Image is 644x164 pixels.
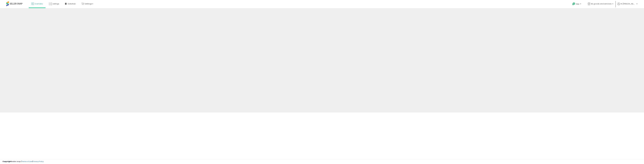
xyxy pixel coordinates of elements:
a: Hi [PERSON_NAME] [617,3,637,8]
a: Help [570,0,584,8]
span: DataHub [68,3,76,5]
span: Overview [35,3,43,5]
i: Get Help [572,2,575,5]
span: Help [576,3,579,5]
span: Hi [PERSON_NAME] [621,3,636,5]
span: Listings [53,3,59,5]
span: Ak goods and services [591,3,612,5]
